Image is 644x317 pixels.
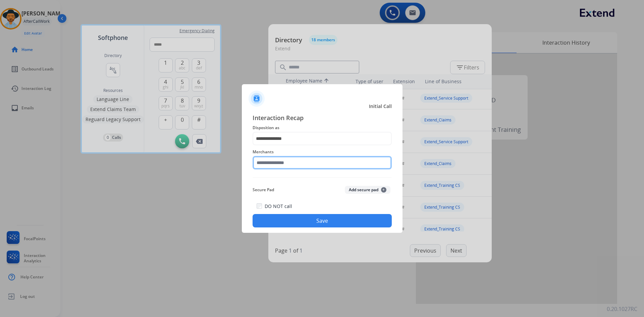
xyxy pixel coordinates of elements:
[253,124,392,132] span: Disposition as
[265,203,292,210] label: DO NOT call
[253,148,392,156] span: Merchants
[253,113,392,124] span: Interaction Recap
[253,186,274,194] span: Secure Pad
[381,187,386,193] span: +
[345,186,390,194] button: Add secure pad+
[253,214,392,227] button: Save
[607,305,637,313] p: 0.20.1027RC
[369,103,392,110] span: Initial Call
[249,91,265,107] img: contactIcon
